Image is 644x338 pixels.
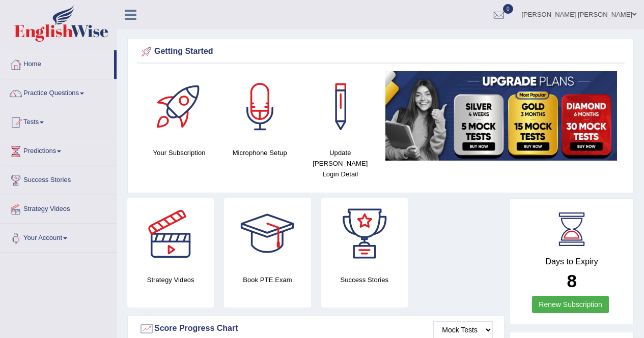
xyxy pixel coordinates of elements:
[144,147,214,158] h4: Your Subscription
[225,147,295,158] h4: Microphone Setup
[1,224,117,250] a: Your Account
[1,79,117,105] a: Practice Questions
[127,274,214,285] h4: Strategy Videos
[1,108,117,134] a: Tests
[503,4,513,14] span: 0
[567,271,576,291] b: 8
[1,137,117,163] a: Predictions
[1,195,117,221] a: Strategy Videos
[1,50,114,76] a: Home
[532,296,609,313] a: Renew Subscription
[1,166,117,192] a: Success Stories
[224,274,311,285] h4: Book PTE Exam
[385,71,617,161] img: small5.jpg
[139,321,493,336] div: Score Progress Chart
[321,274,408,285] h4: Success Stories
[521,257,622,266] h4: Days to Expiry
[305,147,375,179] h4: Update [PERSON_NAME] Login Detail
[139,44,622,59] div: Getting Started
